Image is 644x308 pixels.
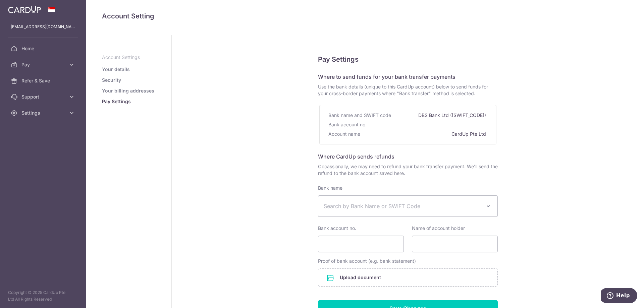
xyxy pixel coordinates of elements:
span: Support [21,94,66,100]
a: Your billing addresses [102,87,154,94]
div: DBS Bank Ltd ([SWIFT_CODE]) [418,111,487,120]
span: translation missing: en.refund_bank_accounts.show.title.account_setting [102,12,154,20]
span: Where CardUp sends refunds [318,153,394,160]
img: CardUp [8,5,41,13]
label: Bank name [318,185,342,191]
p: Account Settings [102,54,155,61]
span: Settings [21,110,66,116]
label: Bank account no. [318,225,356,232]
a: Pay Settings [102,98,131,105]
span: Home [21,45,66,52]
div: Account name [328,129,362,139]
span: Use the bank details (unique to this CardUp account) below to send funds for your cross-border pa... [318,83,498,97]
span: Refer & Save [21,77,66,84]
div: Upload document [318,268,498,287]
div: CardUp Pte Ltd [451,129,487,139]
iframe: Opens a widget where you can find more information [601,288,637,305]
div: Bank name and SWIFT code [328,111,392,120]
span: Search by Bank Name or SWIFT Code [324,202,481,210]
div: Bank account no. [328,120,368,129]
p: [EMAIL_ADDRESS][DOMAIN_NAME] [11,23,75,30]
a: Your details [102,66,130,73]
span: Where to send funds for your bank transfer payments [318,73,455,80]
span: Occassionally, we may need to refund your bank transfer payment. We’ll send the refund to the ban... [318,163,498,177]
span: Pay [21,61,66,68]
label: Name of account holder [412,225,465,232]
h5: Pay Settings [318,54,498,65]
a: Security [102,77,121,83]
label: Proof of bank account (e.g. bank statement) [318,258,416,264]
